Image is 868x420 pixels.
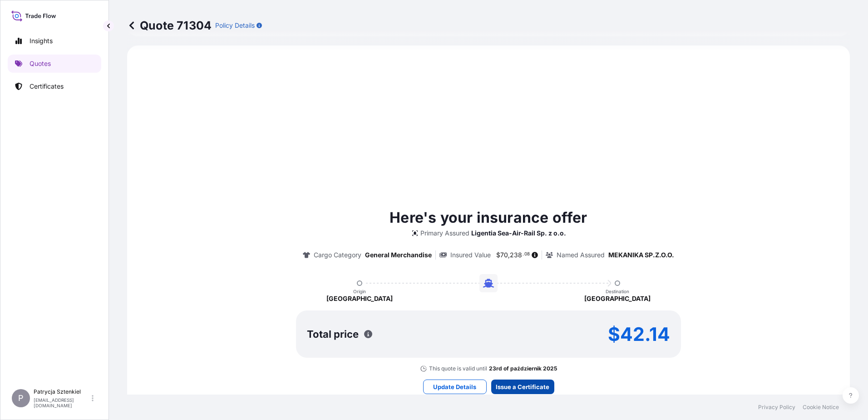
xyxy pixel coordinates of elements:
[30,59,51,68] p: Quotes
[803,404,839,411] a: Cookie Notice
[34,388,90,395] p: Patrycja Sztenkiel
[433,382,476,391] p: Update Details
[608,250,674,260] p: MEKANIKA SP.Z.O.O.
[326,294,393,303] p: [GEOGRAPHIC_DATA]
[365,250,432,260] p: General Merchandise
[606,289,629,294] p: Destination
[524,253,530,256] span: 08
[353,289,366,294] p: Origin
[489,365,557,372] p: 23rd of październik 2025
[420,229,469,238] p: Primary Assured
[34,397,90,408] p: [EMAIL_ADDRESS][DOMAIN_NAME]
[127,18,212,33] p: Quote 71304
[491,380,554,394] button: Issue a Certificate
[8,77,101,95] a: Certificates
[608,327,670,341] p: $42.14
[314,250,361,260] p: Cargo Category
[496,382,549,391] p: Issue a Certificate
[18,394,24,403] span: P
[450,250,491,260] p: Insured Value
[215,21,255,30] p: Policy Details
[30,82,64,91] p: Certificates
[8,32,101,50] a: Insights
[471,229,566,238] p: Ligentia Sea-Air-Rail Sp. z o.o.
[758,404,795,411] a: Privacy Policy
[429,365,487,372] p: This quote is valid until
[523,253,524,256] span: .
[584,294,651,303] p: [GEOGRAPHIC_DATA]
[390,207,587,229] p: Here's your insurance offer
[307,330,359,339] p: Total price
[8,55,101,73] a: Quotes
[423,380,487,394] button: Update Details
[500,252,508,258] span: 70
[508,252,510,258] span: ,
[30,36,53,45] p: Insights
[496,252,500,258] span: $
[510,252,522,258] span: 238
[557,250,605,260] p: Named Assured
